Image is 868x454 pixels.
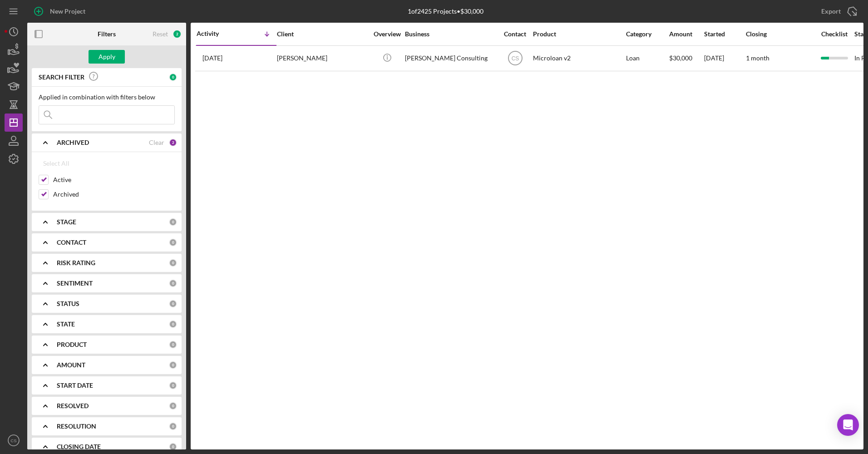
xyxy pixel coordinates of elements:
b: SENTIMENT [57,280,93,287]
b: STAGE [57,218,76,226]
div: 0 [169,422,177,430]
b: SEARCH FILTER [39,74,84,81]
div: Reset [153,30,168,38]
div: Checklist [815,30,853,38]
button: Export [812,2,863,20]
div: 0 [169,300,177,308]
b: PRODUCT [57,341,87,348]
div: Apply [99,50,115,64]
b: STATE [57,321,75,328]
div: Client [277,30,368,38]
div: 0 [169,381,177,390]
div: Clear [149,139,164,146]
div: Open Intercom Messenger [837,414,859,436]
b: STATUS [57,300,79,307]
div: 0 [169,218,177,226]
button: CS [5,431,23,449]
div: 1 of 2425 Projects • $30,000 [408,8,483,15]
div: 0 [169,238,177,247]
div: Microloan v2 [533,46,624,70]
div: Export [821,2,841,20]
button: Select All [39,154,74,173]
div: 2 [173,30,182,39]
button: Apply [89,50,125,64]
div: 0 [169,259,177,267]
text: CS [10,438,16,443]
b: AMOUNT [57,361,85,369]
div: Business [405,30,496,38]
div: 2 [169,138,177,147]
b: ARCHIVED [57,139,89,146]
b: START DATE [57,382,93,389]
div: Contact [498,30,532,38]
div: Activity [197,30,237,37]
div: Closing [746,30,814,38]
time: 2025-08-15 00:06 [202,54,222,62]
label: Active [53,175,175,184]
div: [PERSON_NAME] Consulting [405,46,496,70]
div: 0 [169,361,177,369]
b: Filters [98,30,116,38]
label: Archived [53,190,175,199]
div: Loan [626,46,668,70]
div: [DATE] [704,46,745,70]
div: Category [626,30,668,38]
div: Overview [370,30,404,38]
div: 0 [169,279,177,287]
div: 0 [169,73,177,81]
div: Started [704,30,745,38]
b: CLOSING DATE [57,443,101,450]
time: 1 month [746,54,769,62]
b: RISK RATING [57,259,95,266]
button: New Project [27,2,94,20]
div: [PERSON_NAME] [277,46,368,70]
div: $30,000 [669,46,703,70]
div: 0 [169,320,177,328]
div: Applied in combination with filters below [39,94,175,101]
div: New Project [50,2,85,20]
b: RESOLVED [57,402,89,410]
div: 0 [169,443,177,451]
div: Amount [669,30,703,38]
div: 0 [169,402,177,410]
div: Product [533,30,624,38]
b: RESOLUTION [57,423,96,430]
div: 0 [169,340,177,349]
div: Select All [43,154,69,173]
text: CS [511,55,519,62]
b: CONTACT [57,239,86,246]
